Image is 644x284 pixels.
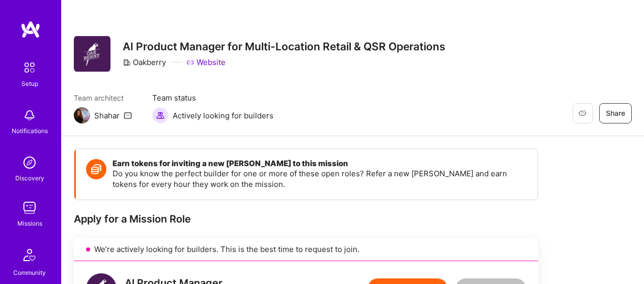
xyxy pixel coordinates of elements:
[17,218,42,229] div: Missions
[15,173,44,183] div: Discovery
[74,36,110,72] img: Company Logo
[20,20,41,39] img: logo
[19,105,40,125] img: bell
[578,109,586,117] i: icon EyeClosed
[599,103,632,123] button: Share
[74,238,538,261] div: We’re actively looking for builders. This is the best time to request to join.
[113,159,527,168] h4: Earn tokens for inviting a new [PERSON_NAME] to this mission
[123,58,131,67] i: icon CompanyGray
[17,243,42,267] img: Community
[74,107,90,123] img: Team Architect
[152,92,273,103] span: Team status
[173,110,273,121] span: Actively looking for builders
[74,92,132,103] span: Team architect
[606,108,625,118] span: Share
[86,159,106,179] img: Token icon
[124,111,132,119] i: icon Mail
[74,212,538,226] div: Apply for a Mission Role
[123,57,166,68] div: Oakberry
[19,57,40,78] img: setup
[186,57,226,68] a: Website
[94,110,120,121] div: Shahar
[152,107,169,123] img: Actively looking for builders
[13,267,46,278] div: Community
[12,125,48,136] div: Notifications
[19,198,40,218] img: teamwork
[123,40,445,53] h3: AI Product Manager for Multi-Location Retail & QSR Operations
[19,152,40,173] img: discovery
[21,78,38,89] div: Setup
[113,168,527,190] p: Do you know the perfect builder for one or more of these open roles? Refer a new [PERSON_NAME] an...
